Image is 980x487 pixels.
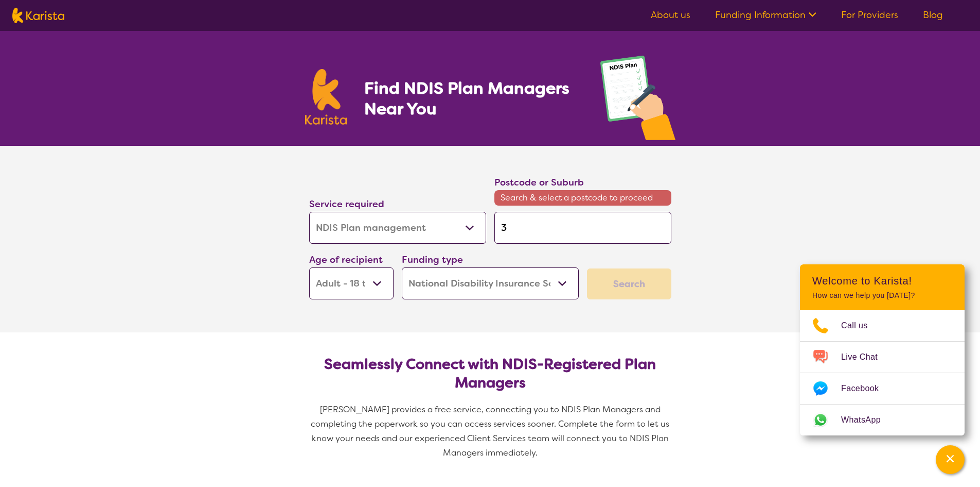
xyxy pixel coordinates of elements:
[311,404,671,458] span: [PERSON_NAME] provides a free service, connecting you to NDIS Plan Managers and completing the pa...
[402,254,463,266] label: Funding type
[841,9,898,21] a: For Providers
[494,212,671,244] input: Type
[494,190,671,206] span: Search & select a postcode to proceed
[812,291,952,300] p: How can we help you [DATE]?
[600,56,675,146] img: plan-management
[841,412,893,428] span: WhatsApp
[305,69,347,125] img: Karista logo
[800,264,965,435] div: Channel Menu
[841,349,890,365] span: Live Chat
[841,381,891,396] span: Facebook
[12,8,64,23] img: Karista logo
[715,9,816,21] a: Funding Information
[309,198,384,210] label: Service required
[651,9,690,21] a: About us
[494,176,584,189] label: Postcode or Suburb
[364,78,579,119] h1: Find NDIS Plan Managers Near You
[812,275,952,287] h2: Welcome to Karista!
[317,355,663,392] h2: Seamlessly Connect with NDIS-Registered Plan Managers
[923,9,943,21] a: Blog
[936,445,965,474] button: Channel Menu
[800,405,965,435] a: Web link opens in a new tab.
[309,254,383,266] label: Age of recipient
[800,310,965,435] ul: Choose channel
[841,318,880,333] span: Call us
